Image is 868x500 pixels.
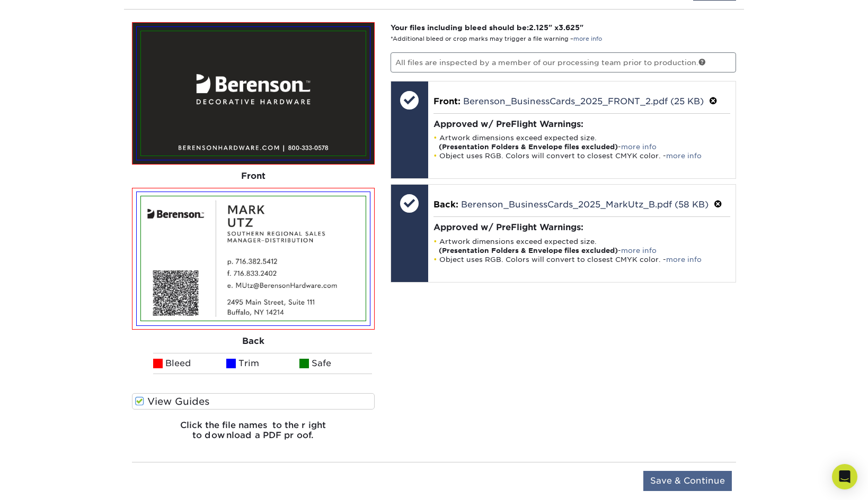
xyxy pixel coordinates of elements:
[226,353,299,374] li: Trim
[391,52,737,72] p: All files are inspected by a member of our processing team prior to production.
[299,353,373,374] li: Safe
[132,330,375,353] div: Back
[433,151,731,160] li: Object uses RGB. Colors will convert to closest CMYK color. -
[832,464,857,489] div: Open Intercom Messenger
[573,35,602,42] a: more info
[439,247,618,254] strong: (Presentation Folders & Envelope files excluded)
[461,199,708,210] a: Berenson_BusinessCards_2025_MarkUtz_B.pdf (58 KB)
[529,23,548,32] span: 2.125
[666,256,702,263] a: more info
[643,471,732,491] input: Save & Continue
[666,152,702,160] a: more info
[132,165,375,188] div: Front
[153,353,226,374] li: Bleed
[463,96,704,106] a: Berenson_BusinessCards_2025_FRONT_2.pdf (25 KB)
[433,237,731,255] li: Artwork dimensions exceed expected size. -
[391,35,602,42] small: *Additional bleed or crop marks may trigger a file warning –
[621,247,657,254] a: more info
[433,119,731,129] h4: Approved w/ PreFlight Warnings:
[559,23,580,32] span: 3.625
[433,133,731,151] li: Artwork dimensions exceed expected size. -
[433,255,731,264] li: Object uses RGB. Colors will convert to closest CMYK color. -
[391,23,583,32] strong: Your files including bleed should be: " x "
[132,393,375,410] label: View Guides
[433,199,458,210] span: Back:
[621,143,657,151] a: more info
[132,420,375,449] h6: Click the file names to the right to download a PDF proof.
[433,96,460,106] span: Front:
[439,143,618,151] strong: (Presentation Folders & Envelope files excluded)
[433,222,731,232] h4: Approved w/ PreFlight Warnings:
